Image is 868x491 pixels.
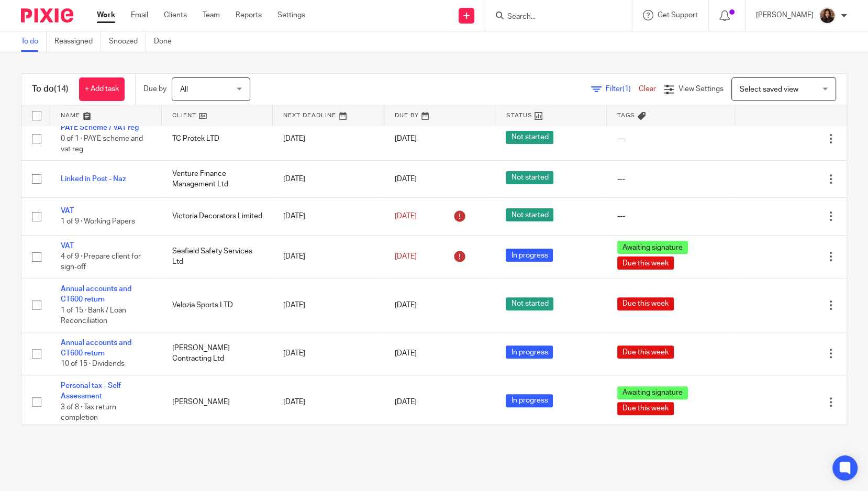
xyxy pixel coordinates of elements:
span: In progress [506,345,553,359]
td: [DATE] [273,117,384,160]
a: VAT [61,242,74,250]
span: 4 of 9 · Prepare client for sign-off [61,253,141,271]
span: [DATE] [395,213,417,220]
span: Due this week [617,297,674,310]
span: (1) [622,85,631,93]
td: [PERSON_NAME] [162,375,273,428]
span: 0 of 1 · PAYE scheme and vat reg [61,135,143,153]
td: [DATE] [273,278,384,332]
td: [DATE] [273,332,384,375]
td: TC Protek LTD [162,117,273,160]
td: Velozia Sports LTD [162,278,273,332]
td: Victoria Decorators Limited [162,198,273,235]
input: Search [506,13,600,22]
span: View Settings [678,85,724,93]
span: [DATE] [395,175,417,183]
span: 1 of 15 · Bank / Loan Reconciliation [61,307,126,325]
a: To do [21,31,47,52]
td: [DATE] [273,198,384,235]
td: Seafield Safety Services Ltd [162,235,273,278]
span: Select saved view [740,86,798,93]
span: [DATE] [395,302,417,309]
span: Due this week [617,402,674,415]
span: Due this week [617,345,674,359]
div: --- [617,133,725,144]
a: Team [203,10,220,20]
a: Settings [277,10,305,20]
span: Not started [506,208,553,221]
span: Not started [506,131,553,144]
a: Snoozed [109,31,146,52]
span: [DATE] [395,398,417,406]
span: Not started [506,171,553,184]
div: --- [617,211,725,221]
span: Filter [606,85,639,93]
span: All [180,86,188,93]
a: VAT [61,207,74,215]
a: Done [154,31,180,52]
p: [PERSON_NAME] [756,10,814,20]
span: Get Support [658,12,698,19]
p: Due by [143,84,166,94]
a: Work [97,10,115,20]
span: 1 of 9 · Working Papers [61,218,135,225]
a: Reports [236,10,262,20]
span: Due this week [617,256,674,270]
div: --- [617,174,725,184]
span: Awaiting signature [617,386,688,399]
span: [DATE] [395,350,417,357]
td: Venture Finance Management Ltd [162,160,273,197]
a: Annual accounts and CT600 return [61,339,131,357]
a: Email [131,10,148,20]
a: Clear [639,85,656,93]
span: Not started [506,297,553,310]
td: [DATE] [273,235,384,278]
span: Tags [617,113,635,118]
span: (14) [54,85,69,93]
span: [DATE] [395,135,417,142]
span: In progress [506,249,553,262]
a: Linked in Post - Naz [61,175,126,183]
a: Personal tax - Self Assessment [61,382,121,400]
img: Headshot.jpg [819,7,836,24]
span: [DATE] [395,253,417,260]
h1: To do [32,84,69,95]
a: Clients [164,10,187,20]
a: Annual accounts and CT600 return [61,285,131,303]
a: PAYE Scheme / VAT reg [61,124,139,131]
a: Reassigned [54,31,101,52]
td: [PERSON_NAME] Contracting Ltd [162,332,273,375]
td: [DATE] [273,160,384,197]
span: Awaiting signature [617,241,688,254]
span: 10 of 15 · Dividends [61,361,125,368]
span: In progress [506,394,553,407]
a: + Add task [79,77,125,101]
span: 3 of 8 · Tax return completion [61,404,116,422]
img: Pixie [21,8,73,23]
td: [DATE] [273,375,384,428]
